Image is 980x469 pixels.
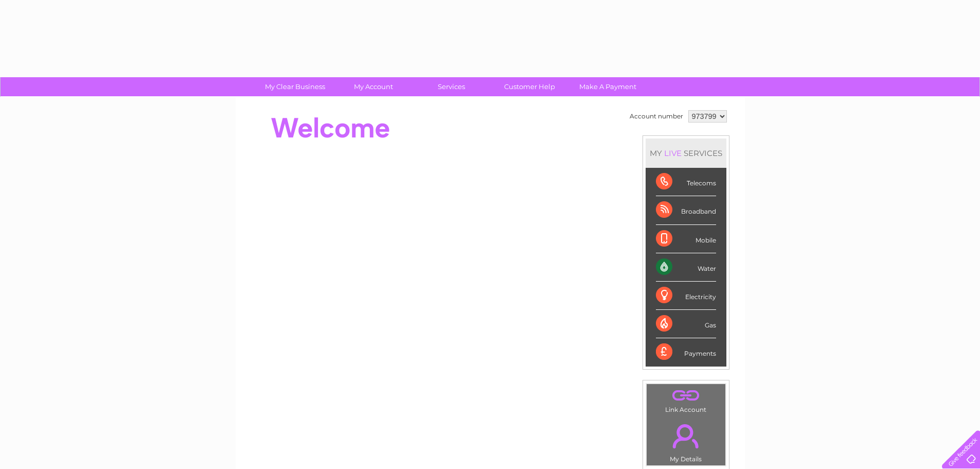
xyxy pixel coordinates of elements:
[656,225,716,253] div: Mobile
[253,77,337,96] a: My Clear Business
[646,384,726,416] td: Link Account
[656,253,716,282] div: Water
[656,168,716,196] div: Telecoms
[646,138,726,168] div: MY SERVICES
[487,77,572,96] a: Customer Help
[649,387,723,405] a: .
[662,148,684,158] div: LIVE
[656,310,716,338] div: Gas
[656,282,716,310] div: Electricity
[331,77,416,96] a: My Account
[565,77,650,96] a: Make A Payment
[656,196,716,224] div: Broadband
[656,338,716,366] div: Payments
[409,77,494,96] a: Services
[649,418,723,454] a: .
[627,108,686,125] td: Account number
[646,415,726,466] td: My Details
